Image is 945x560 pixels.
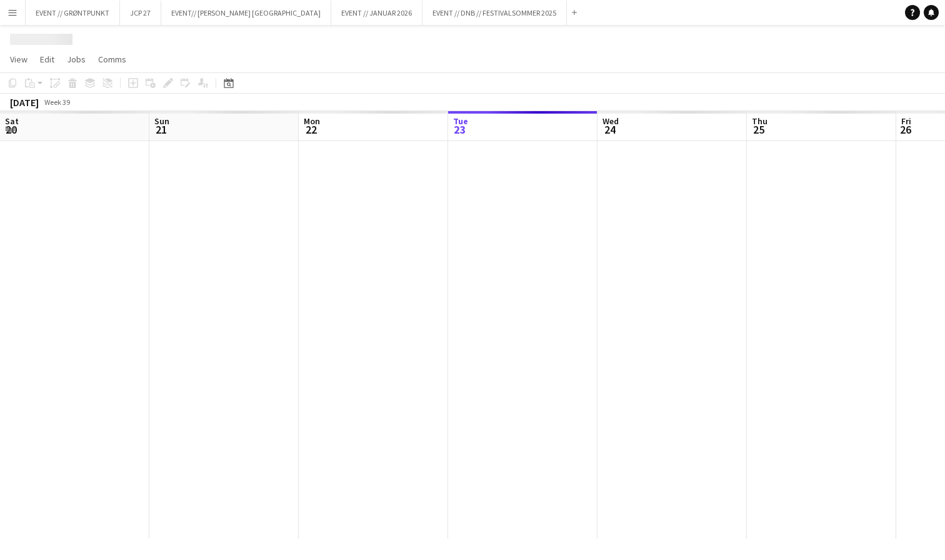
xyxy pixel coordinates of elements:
[601,122,619,137] span: 24
[35,51,59,67] a: Edit
[41,97,72,107] span: Week 39
[98,54,126,65] span: Comms
[422,1,567,25] button: EVENT // DNB // FESTIVALSOMMER 2025
[752,115,767,127] span: Thu
[154,115,169,127] span: Sun
[453,115,468,127] span: Tue
[899,122,911,137] span: 26
[331,1,422,25] button: EVENT // JANUAR 2026
[10,54,27,65] span: View
[5,51,32,67] a: View
[304,115,320,127] span: Mon
[67,54,86,65] span: Jobs
[901,115,911,127] span: Fri
[62,51,91,67] a: Jobs
[3,122,19,137] span: 20
[451,122,468,137] span: 23
[161,1,331,25] button: EVENT// [PERSON_NAME] [GEOGRAPHIC_DATA]
[602,115,619,127] span: Wed
[93,51,131,67] a: Comms
[10,96,39,109] div: [DATE]
[152,122,169,137] span: 21
[26,1,120,25] button: EVENT // GRØNTPUNKT
[302,122,320,137] span: 22
[750,122,767,137] span: 25
[40,54,54,65] span: Edit
[5,115,19,127] span: Sat
[120,1,161,25] button: JCP 27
